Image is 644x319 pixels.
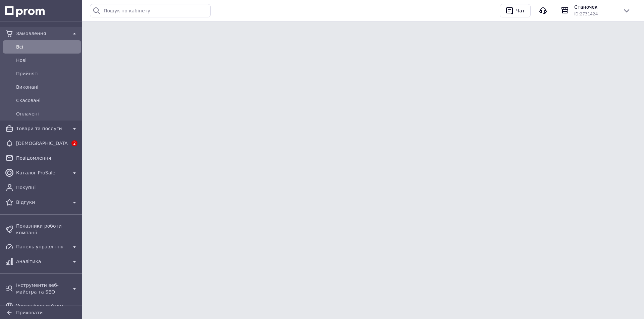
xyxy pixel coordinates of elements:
[71,140,77,146] span: 2
[16,84,78,90] span: Виконані
[16,303,68,309] span: Управління сайтом
[16,184,78,191] span: Покупці
[16,110,78,117] span: Оплачені
[16,44,78,50] span: Всi
[16,57,78,64] span: Нові
[16,70,78,77] span: Прийняті
[16,223,78,236] span: Показники роботи компанії
[16,282,68,295] span: Інструменти веб-майстра та SEO
[16,97,78,104] span: Скасовані
[16,140,68,147] span: [DEMOGRAPHIC_DATA]
[16,30,68,37] span: Замовлення
[16,169,68,176] span: Каталог ProSale
[574,12,598,16] span: ID: 2731424
[500,4,531,17] button: Чат
[515,6,526,16] div: Чат
[16,258,68,265] span: Аналітика
[16,243,68,250] span: Панель управління
[90,4,211,17] input: Пошук по кабінету
[574,4,617,10] span: Станочек
[16,125,68,132] span: Товари та послуги
[16,310,43,315] span: Приховати
[16,199,68,206] span: Відгуки
[16,155,78,161] span: Повідомлення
